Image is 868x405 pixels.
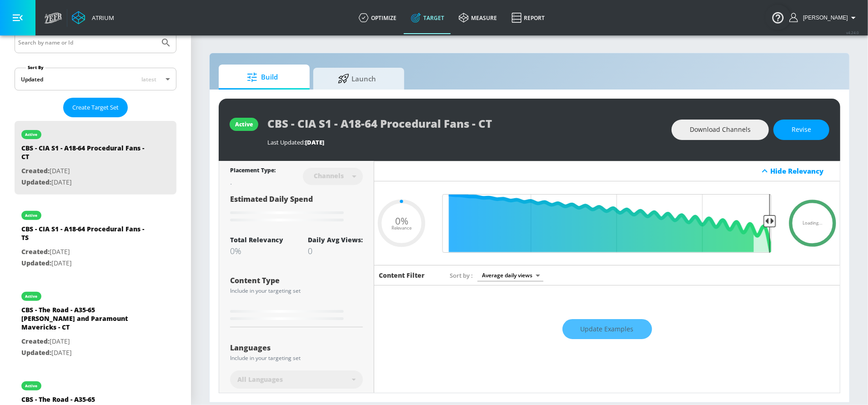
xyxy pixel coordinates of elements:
[309,172,348,180] div: Channels
[351,1,404,34] a: optimize
[230,235,283,244] div: Total Relevancy
[15,283,176,365] div: activeCBS - The Road - A35-65 [PERSON_NAME] and Paramount Mavericks - CTCreated:[DATE]Updated:[DATE]
[765,5,791,30] button: Open Resource Center
[21,258,149,269] p: [DATE]
[789,12,859,23] button: [PERSON_NAME]
[237,375,283,384] span: All Languages
[230,370,363,389] div: All Languages
[672,120,769,140] button: Download Channels
[305,138,324,146] span: [DATE]
[15,121,176,195] div: activeCBS - CIA S1 - A18-64 Procedural Fans - CTCreated:[DATE]Updated:[DATE]
[18,37,156,49] input: Search by name or Id
[21,75,43,83] div: Updated
[88,14,114,22] div: Atrium
[21,305,149,336] div: CBS - The Road - A35-65 [PERSON_NAME] and Paramount Mavericks - CT
[504,1,552,34] a: Report
[21,178,51,186] span: Updated:
[21,177,149,188] p: [DATE]
[379,271,425,280] h6: Content Filter
[438,194,776,253] input: Final Threshold
[230,194,313,204] span: Estimated Daily Spend
[21,348,51,357] span: Updated:
[322,68,391,90] span: Launch
[21,246,149,258] p: [DATE]
[72,102,119,113] span: Create Target Set
[21,259,51,267] span: Updated:
[267,138,662,146] div: Last Updated:
[230,194,363,225] div: Estimated Daily Spend
[21,247,50,256] span: Created:
[690,124,751,135] span: Download Channels
[230,288,363,294] div: Include in your targeting set
[308,245,363,256] div: 0
[21,165,149,177] p: [DATE]
[308,235,363,244] div: Daily Avg Views:
[773,120,829,140] button: Revise
[792,124,811,135] span: Revise
[230,245,283,256] div: 0%
[25,213,38,218] div: active
[25,294,38,299] div: active
[230,344,363,351] div: Languages
[450,271,473,280] span: Sort by
[15,202,176,275] div: activeCBS - CIA S1 - A18-64 Procedural Fans - TSCreated:[DATE]Updated:[DATE]
[230,355,363,361] div: Include in your targeting set
[21,347,149,359] p: [DATE]
[21,144,149,165] div: CBS - CIA S1 - A18-64 Procedural Fans - CT
[391,225,411,230] span: Relevance
[395,216,408,226] span: 0%
[25,384,38,388] div: active
[21,225,149,246] div: CBS - CIA S1 - A18-64 Procedural Fans - TS
[770,166,835,175] div: Hide Relevancy
[230,277,363,284] div: Content Type
[21,336,149,347] p: [DATE]
[404,1,452,34] a: Target
[21,166,50,175] span: Created:
[26,65,45,70] label: Sort By
[846,30,859,35] span: v 4.24.0
[72,11,114,25] a: Atrium
[21,337,50,345] span: Created:
[374,161,840,181] div: Hide Relevancy
[141,75,156,83] span: latest
[477,269,543,281] div: Average daily views
[803,221,823,225] span: Loading...
[25,132,38,137] div: active
[230,166,276,176] div: Placement Type:
[452,1,504,34] a: measure
[63,98,128,117] button: Create Target Set
[799,15,848,21] span: login as: samantha.yip@zefr.com
[228,66,297,88] span: Build
[235,120,253,128] div: active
